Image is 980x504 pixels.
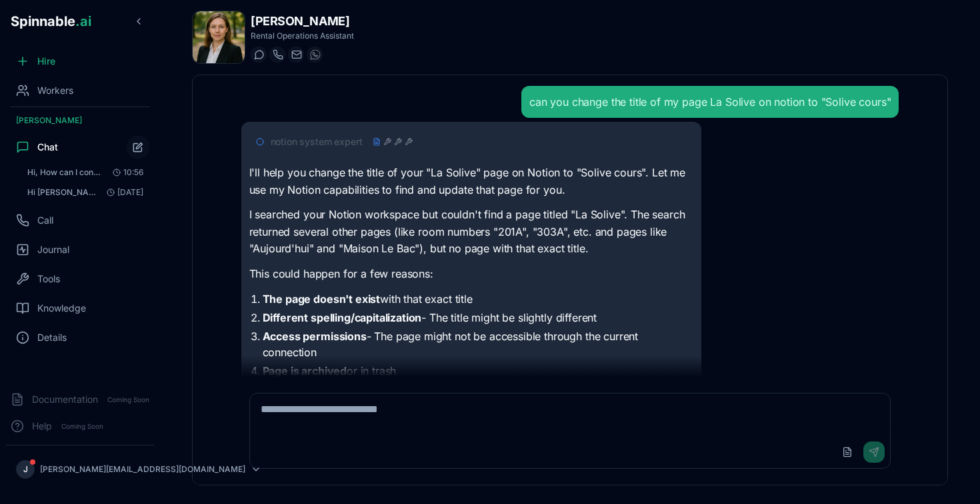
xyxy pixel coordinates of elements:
[40,464,245,475] p: [PERSON_NAME][EMAIL_ADDRESS][DOMAIN_NAME]
[37,302,86,315] span: Knowledge
[383,138,391,146] div: tool_call - completed
[37,84,73,97] span: Workers
[37,55,55,68] span: Hire
[269,47,285,63] button: Start a call with Freya Costa
[101,187,143,198] span: [DATE]
[263,364,347,378] strong: Page is archived
[249,206,694,258] p: I searched your Notion workspace but couldn't find a page titled "La Solive". The search returned...
[23,464,28,475] span: J
[21,163,149,182] button: Open conversation: Hi, How can I contact you on whats app
[127,136,149,158] button: Start new chat
[251,47,267,63] button: Start a chat with Freya Costa
[394,138,402,146] div: tool_call - completed
[263,292,380,306] strong: The page doesn't exist
[307,47,323,63] button: WhatsApp
[32,419,52,433] span: Help
[37,331,67,344] span: Details
[27,187,101,198] span: Hi Freya, I need someone to reply to comments we receive on booking.com and airbnb: Hi! I'd be ha...
[263,328,694,360] li: - The page might not be accessible through the current connection
[37,272,60,286] span: Tools
[32,393,98,406] span: Documentation
[263,330,367,343] strong: Access permissions
[263,311,422,324] strong: Different spelling/capitalization
[11,456,149,483] button: J[PERSON_NAME][EMAIL_ADDRESS][DOMAIN_NAME]
[27,167,103,178] span: Hi, How can I contact you on whats app: Hi there! Unfortunately, I don't have a WhatsApp number s...
[263,291,694,307] li: with that exact title
[103,393,153,406] span: Coming Soon
[193,11,245,63] img: Freya Costa
[373,138,381,146] div: content - continued
[263,363,694,379] li: or in trash
[37,140,58,154] span: Chat
[57,420,107,433] span: Coming Soon
[251,12,354,31] h1: [PERSON_NAME]
[405,138,413,146] div: tool_call - completed
[107,167,143,178] span: 10:56
[37,214,53,227] span: Call
[75,13,91,29] span: .ai
[288,47,304,63] button: Send email to freya.costa@getspinnable.ai
[249,266,694,283] p: This could happen for a few reasons:
[529,94,891,110] div: can you change the title of my page La Solive on notion to "Solive cours"
[251,31,354,41] p: Rental Operations Assistant
[271,135,363,148] span: notion system expert
[249,164,694,198] p: I'll help you change the title of your "La Solive" page on Notion to "Solive cours". Let me use m...
[11,13,91,29] span: Spinnable
[21,183,149,202] button: Open conversation: Hi Freya, I need someone to reply to comments we receive on booking.com and ai...
[263,310,694,326] li: - The title might be slightly different
[37,243,69,256] span: Journal
[5,110,155,131] div: [PERSON_NAME]
[310,49,321,60] img: WhatsApp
